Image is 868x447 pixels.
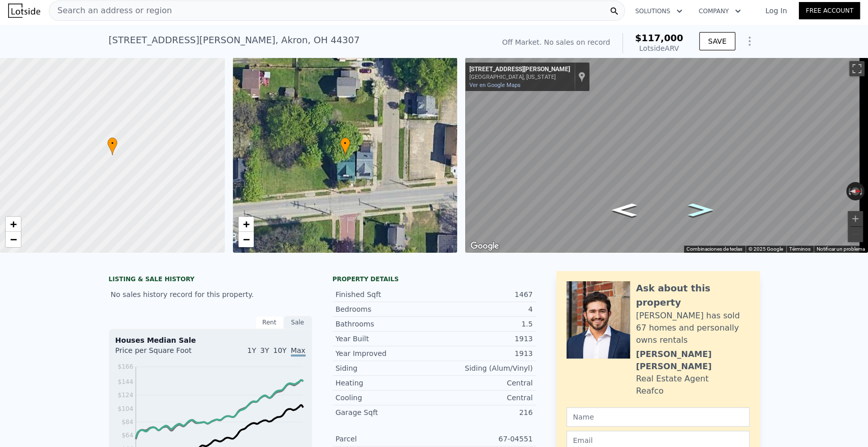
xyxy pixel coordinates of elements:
[336,334,434,344] div: Year Built
[636,385,664,397] div: Reafco
[434,363,533,373] div: Siding (Alum/Vinyl)
[434,378,533,388] div: Central
[846,187,864,195] button: Restablecer la vista
[336,378,434,388] div: Heating
[115,345,211,362] div: Price per Square Foot
[107,139,117,148] span: •
[434,407,533,418] div: 216
[284,316,312,329] div: Sale
[434,289,533,300] div: 1467
[468,240,501,253] a: Abre esta zona en Google Maps (se abre en una nueva ventana)
[115,335,306,345] div: Houses Median Sale
[336,434,434,444] div: Parcel
[336,319,434,329] div: Bathrooms
[753,6,799,16] a: Log In
[49,5,172,17] span: Search an address or region
[6,232,21,247] a: Zoom out
[635,33,683,43] span: $117,000
[260,346,269,354] span: 3Y
[636,310,750,346] div: [PERSON_NAME] has sold 67 homes and personally owns rentals
[789,246,811,252] a: Términos (se abre en una nueva pestaña)
[578,71,585,82] a: Mostrar la ubicación en el mapa
[243,218,249,230] span: +
[10,218,17,230] span: +
[799,2,860,19] a: Free Account
[817,246,865,252] a: Notificar un problema
[6,217,21,232] a: Zoom in
[117,405,133,412] tspan: $104
[465,57,868,253] div: Mapa
[678,200,724,220] path: Ir hacia el norte, Haynes St
[243,233,249,246] span: −
[636,373,709,385] div: Real Estate Agent
[635,43,683,53] div: Lotside ARV
[336,289,434,300] div: Finished Sqft
[434,334,533,344] div: 1913
[255,316,284,329] div: Rent
[336,348,434,359] div: Year Improved
[434,434,533,444] div: 67-04551
[434,319,533,329] div: 1.5
[465,57,868,253] div: Street View
[739,31,760,51] button: Show Options
[691,2,749,20] button: Company
[848,211,863,226] button: Ampliar
[468,240,501,253] img: Google
[469,66,570,74] div: [STREET_ADDRESS][PERSON_NAME]
[117,363,133,370] tspan: $166
[846,182,852,200] button: Rotar a la izquierda
[238,217,254,232] a: Zoom in
[247,346,256,354] span: 1Y
[566,407,750,427] input: Name
[502,37,610,47] div: Off Market. No sales on record
[686,246,742,253] button: Combinaciones de teclas
[434,304,533,314] div: 4
[699,32,735,50] button: SAVE
[238,232,254,247] a: Zoom out
[109,275,312,285] div: LISTING & SALE HISTORY
[8,4,40,18] img: Lotside
[602,200,647,220] path: Ir hacia el sur, Haynes St
[10,233,17,246] span: −
[336,363,434,373] div: Siding
[859,182,865,200] button: Girar a la derecha
[636,348,750,373] div: [PERSON_NAME] [PERSON_NAME]
[340,137,350,155] div: •
[107,137,117,155] div: •
[333,275,536,283] div: Property details
[273,346,286,354] span: 10Y
[122,432,133,439] tspan: $64
[291,346,306,356] span: Max
[336,393,434,403] div: Cooling
[636,281,750,310] div: Ask about this property
[117,392,133,399] tspan: $124
[117,378,133,385] tspan: $144
[848,227,863,242] button: Reducir
[336,407,434,418] div: Garage Sqft
[849,61,864,76] button: Cambiar a la vista en pantalla completa
[749,246,783,252] span: © 2025 Google
[109,33,360,47] div: [STREET_ADDRESS][PERSON_NAME] , Akron , OH 44307
[109,285,312,304] div: No sales history record for this property.
[336,304,434,314] div: Bedrooms
[122,419,133,426] tspan: $84
[627,2,691,20] button: Solutions
[469,82,521,88] a: Ver en Google Maps
[434,393,533,403] div: Central
[434,348,533,359] div: 1913
[469,74,570,80] div: [GEOGRAPHIC_DATA], [US_STATE]
[340,139,350,148] span: •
